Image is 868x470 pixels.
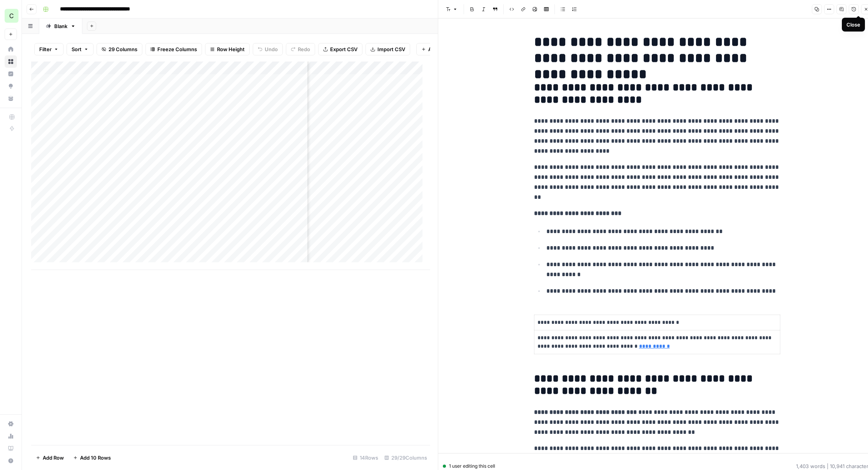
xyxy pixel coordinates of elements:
button: Export CSV [318,43,362,55]
span: Sort [72,45,82,53]
span: Filter [39,45,52,53]
a: Browse [5,55,17,68]
span: Add 10 Rows [80,454,111,462]
div: 14 Rows [350,452,381,464]
div: 29/29 Columns [381,452,430,464]
span: 29 Columns [108,45,137,53]
a: Learning Hub [5,442,17,455]
span: Row Height [217,45,245,53]
span: Freeze Columns [157,45,197,53]
span: Redo [298,45,310,53]
button: Freeze Columns [145,43,202,55]
button: Filter [34,43,63,55]
a: Usage [5,430,17,442]
button: Add 10 Rows [68,452,115,464]
a: Opportunities [5,80,17,92]
a: Settings [5,418,17,430]
span: Undo [265,45,278,53]
button: Import CSV [366,43,410,55]
span: Import CSV [377,45,405,53]
button: Undo [253,43,283,55]
button: Help + Support [5,455,17,467]
span: Export CSV [330,45,357,53]
button: Redo [286,43,315,55]
a: Insights [5,68,17,80]
a: Your Data [5,92,17,105]
button: Add Column [416,43,463,55]
button: Sort [67,43,93,55]
button: Row Height [205,43,250,55]
div: 1 user editing this cell [443,463,495,470]
button: Add Row [31,452,68,464]
span: Add Column [428,45,458,53]
div: Blank [54,22,67,30]
button: Workspace: Chris's Workspace [5,6,17,25]
span: Add Row [43,454,64,462]
a: Blank [39,18,82,34]
a: Home [5,43,17,55]
span: C [9,11,14,20]
button: 29 Columns [97,43,142,55]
